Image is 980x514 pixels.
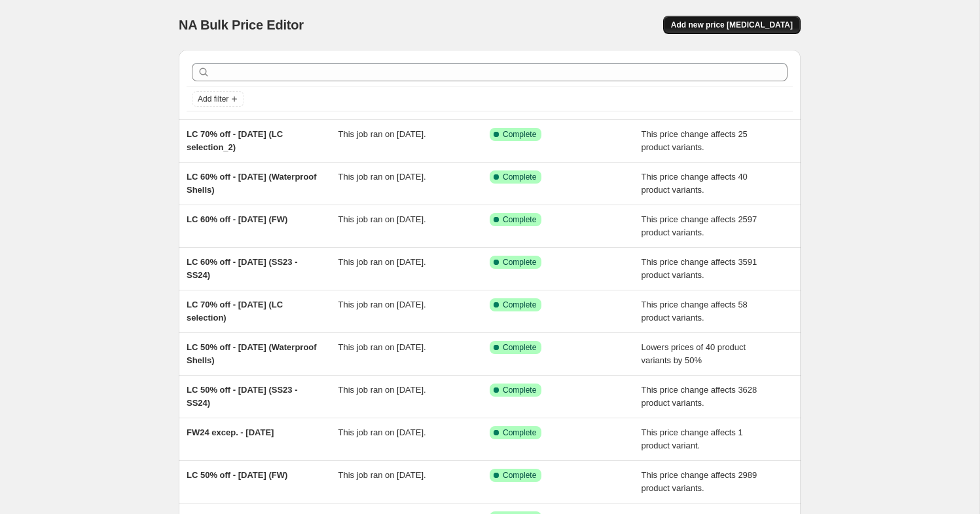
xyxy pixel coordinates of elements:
[642,470,757,493] span: This price change affects 2989 product variants.
[187,427,274,437] span: FW24 excep. - [DATE]
[187,342,317,365] span: LC 50% off - [DATE] (Waterproof Shells)
[338,427,426,437] span: This job ran on [DATE].
[338,300,426,309] span: This job ran on [DATE].
[671,20,793,30] span: Add new price [MEDICAL_DATA]
[503,470,536,481] span: Complete
[503,129,536,140] span: Complete
[338,385,426,395] span: This job ran on [DATE].
[503,342,536,353] span: Complete
[187,470,287,480] span: LC 50% off - [DATE] (FW)
[187,385,298,408] span: LC 50% off - [DATE] (SS23 - SS24)
[642,172,748,195] span: This price change affects 40 product variants.
[642,427,743,450] span: This price change affects 1 product variant.
[187,172,317,195] span: LC 60% off - [DATE] (Waterproof Shells)
[338,129,426,139] span: This job ran on [DATE].
[642,342,746,365] span: Lowers prices of 40 product variants by 50%
[503,300,536,310] span: Complete
[642,257,757,280] span: This price change affects 3591 product variants.
[503,385,536,395] span: Complete
[642,129,748,152] span: This price change affects 25 product variants.
[338,470,426,480] span: This job ran on [DATE].
[503,214,536,225] span: Complete
[338,172,426,182] span: This job ran on [DATE].
[187,257,298,280] span: LC 60% off - [DATE] (SS23 - SS24)
[503,172,536,182] span: Complete
[187,214,287,224] span: LC 60% off - [DATE] (FW)
[179,18,304,32] span: NA Bulk Price Editor
[338,257,426,267] span: This job ran on [DATE].
[187,129,283,152] span: LC 70% off - [DATE] (LC selection_2)
[642,214,757,237] span: This price change affects 2597 product variants.
[198,94,228,104] span: Add filter
[642,300,748,323] span: This price change affects 58 product variants.
[663,16,801,34] button: Add new price [MEDICAL_DATA]
[187,300,283,323] span: LC 70% off - [DATE] (LC selection)
[338,342,426,352] span: This job ran on [DATE].
[503,427,536,438] span: Complete
[503,257,536,267] span: Complete
[338,214,426,224] span: This job ran on [DATE].
[642,385,757,408] span: This price change affects 3628 product variants.
[192,91,244,107] button: Add filter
